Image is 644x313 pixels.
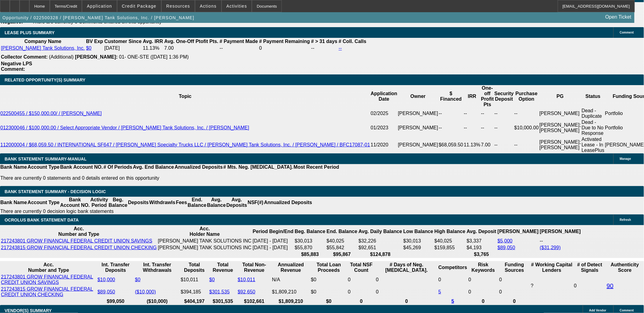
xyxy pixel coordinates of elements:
[222,0,252,12] button: Activities
[209,277,215,282] a: $0
[219,45,258,51] td: --
[311,298,347,304] th: $0
[531,283,534,288] span: Refresh to pull Number of Working Capital Lenders
[272,298,310,304] th: $1,809,210
[119,54,189,59] span: 01- ONE-STE ([DATE] 1:36 PM)
[294,226,326,237] th: Beg. Balance
[158,245,252,251] td: [PERSON_NAME] TANK SOLUTIONS INC
[143,39,163,44] b: Avg. IRR
[581,136,605,153] td: Activated Lease - In LeasePlus
[574,262,606,273] th: # of Detect Signals
[466,238,497,244] td: $3,337
[494,119,514,136] td: --
[451,299,454,304] a: 5
[164,39,218,44] b: Avg. One-Off Ptofit Pts.
[439,289,441,294] a: 5
[514,85,539,108] th: Purchase Option
[237,298,271,304] th: $102,661
[238,289,256,294] a: $92,650
[439,108,464,119] td: --
[195,0,221,12] button: Actions
[358,245,403,251] td: $92,651
[5,30,55,35] span: LEASE PLUS SUMMARY
[294,251,326,257] th: $85,883
[180,286,208,298] td: $394,185
[376,262,437,273] th: # Days of Neg. [MEDICAL_DATA].
[252,238,294,244] td: [DATE] - [DATE]
[86,45,91,51] a: $0
[468,274,499,286] td: 0
[326,226,358,237] th: End. Balance
[135,289,156,294] a: ($10,000)
[439,85,464,108] th: $ Financed
[539,226,581,237] th: [PERSON_NAME]
[103,164,133,170] th: # Of Periods
[398,108,439,119] td: [PERSON_NAME]
[164,45,219,51] td: 7.00
[158,226,252,237] th: Acc. Holder Name
[497,226,539,237] th: [PERSON_NAME]
[82,0,116,12] button: Application
[481,85,494,108] th: One-off Profit Pts
[498,245,515,250] a: $89,050
[438,262,468,273] th: Competitors
[90,197,109,208] th: Activity Period
[398,119,439,136] td: [PERSON_NAME]
[24,39,61,44] b: Company Name
[293,164,340,170] th: Most Recent Period
[2,15,194,20] span: Opportunity / 022500328 / [PERSON_NAME] Tank Solutions, Inc. / [PERSON_NAME]
[403,226,434,237] th: Low Balance
[294,238,326,244] td: $30,013
[468,298,499,304] th: 0
[174,164,223,170] th: Annualized Deposits
[226,4,247,9] span: Activities
[499,274,530,286] td: 0
[86,39,103,44] b: BV Exp
[247,197,264,208] th: NSF(#)
[574,274,606,298] td: 0
[498,238,513,243] a: $5,000
[1,61,32,72] b: Negative LPS Comment:
[326,251,358,257] th: $95,867
[466,245,497,251] td: $4,193
[135,298,180,304] th: ($10,000)
[358,226,403,237] th: Avg. Daily Balance
[403,245,434,251] td: $45,269
[539,238,581,244] td: --
[499,286,530,298] td: 0
[348,274,375,286] td: 0
[539,136,581,153] td: [PERSON_NAME]; [PERSON_NAME]
[0,175,339,181] p: There are currently 0 statements and 0 details entered on this opportunity
[311,286,347,298] td: $0
[514,108,539,119] td: --
[238,277,256,282] a: $10,011
[272,274,310,286] td: N/A
[180,298,208,304] th: $404,197
[272,262,310,273] th: Annualized Revenue
[98,277,115,282] a: $10,000
[607,282,613,289] a: 90
[311,45,338,51] td: --
[252,245,294,251] td: [DATE] - [DATE]
[0,111,102,116] a: 022500455 / $150,000.00/ / [PERSON_NAME]
[370,119,398,136] td: 01/2023
[539,85,581,108] th: PG
[620,218,631,221] span: Refresh
[434,226,466,237] th: High Balance
[5,218,79,222] span: OCROLUS BANK STATEMENT DATA
[209,289,230,294] a: $301,535
[60,197,90,208] th: Bank Account NO.
[494,85,514,108] th: Security Deposit
[294,245,326,251] td: $55,870
[311,274,347,286] td: $0
[603,12,634,22] a: Open Ticket
[434,238,466,244] td: $40,025
[98,289,115,294] a: $89,050
[223,164,293,170] th: # Mts. Neg. [MEDICAL_DATA].
[108,197,127,208] th: Beg. Balance
[180,274,208,286] td: $10,011
[403,238,434,244] td: $30,013
[187,197,207,208] th: End. Balance
[1,238,152,243] a: 217243801 GROW FINANCIAL FEDERAL CREDIT UNION SAVINGS
[581,119,605,136] td: Dead - Due to No Response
